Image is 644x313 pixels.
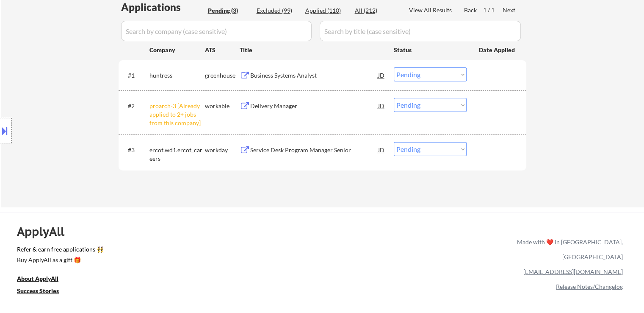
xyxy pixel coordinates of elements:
[320,21,521,41] input: Search by title (case sensitive)
[205,71,240,80] div: greenhouse
[556,283,623,290] a: Release Notes/Changelog
[17,246,340,255] a: Refer & earn free applications 👯‍♀️
[523,268,623,275] a: [EMAIL_ADDRESS][DOMAIN_NAME]
[17,287,59,294] u: Success Stories
[464,6,478,14] div: Back
[149,102,205,127] div: proarch-3 [Already applied to 2+ jobs from this company]
[121,2,205,12] div: Applications
[250,146,378,154] div: Service Desk Program Manager Senior
[17,275,58,282] u: About ApplyAll
[149,71,205,80] div: huntress
[305,6,348,15] div: Applied (110)
[149,46,205,54] div: Company
[17,286,70,297] a: Success Stories
[17,224,74,239] div: ApplyAll
[121,21,312,41] input: Search by company (case sensitive)
[514,235,623,264] div: Made with ❤️ in [GEOGRAPHIC_DATA], [GEOGRAPHIC_DATA]
[250,102,378,110] div: Delivery Manager
[479,46,516,54] div: Date Applied
[503,6,516,14] div: Next
[377,142,386,157] div: JD
[208,6,250,15] div: Pending (3)
[17,274,70,285] a: About ApplyAll
[483,6,503,14] div: 1 / 1
[205,102,240,110] div: workable
[205,46,240,54] div: ATS
[355,6,397,15] div: All (212)
[409,6,454,14] div: View All Results
[250,71,378,80] div: Business Systems Analyst
[394,42,467,57] div: Status
[205,146,240,154] div: workday
[377,67,386,83] div: JD
[17,255,102,266] a: Buy ApplyAll as a gift 🎁
[17,257,102,263] div: Buy ApplyAll as a gift 🎁
[149,146,205,162] div: ercot.wd1.ercot_careers
[257,6,299,15] div: Excluded (99)
[240,46,386,54] div: Title
[377,98,386,113] div: JD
